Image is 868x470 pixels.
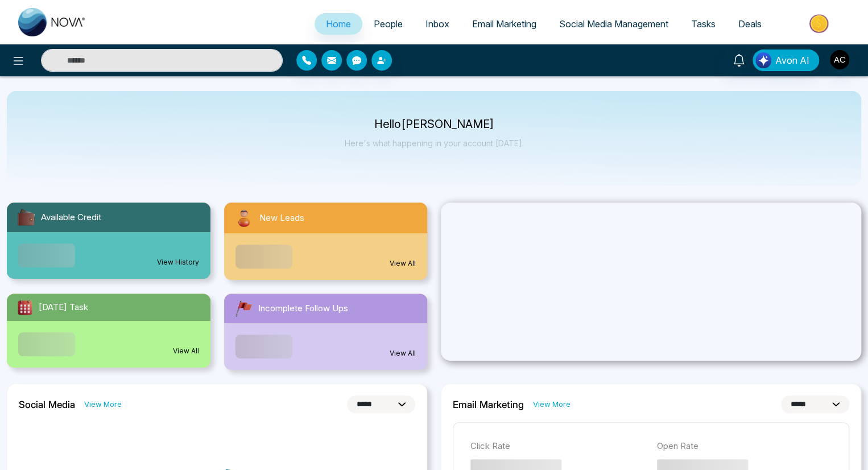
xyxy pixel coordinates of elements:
span: New Leads [259,212,304,225]
a: People [362,13,414,35]
a: Email Marketing [461,13,548,35]
button: Avon AI [753,50,819,71]
a: Deals [727,13,773,35]
a: View History [157,257,199,267]
img: Lead Flow [755,52,771,68]
span: People [374,18,403,30]
a: Home [315,13,362,35]
img: newLeads.svg [233,207,255,229]
a: Inbox [414,13,461,35]
h2: Email Marketing [453,399,524,410]
a: View More [533,399,571,410]
img: availableCredit.svg [16,207,36,228]
h2: Social Media [19,399,75,410]
span: Home [326,18,351,30]
a: New LeadsView All [217,203,435,280]
a: View More [84,399,122,410]
a: Incomplete Follow UpsView All [217,294,435,370]
span: Inbox [425,18,449,30]
a: Social Media Management [548,13,680,35]
p: Here's what happening in your account [DATE]. [345,138,524,148]
span: Tasks [691,18,716,30]
a: Tasks [680,13,727,35]
span: [DATE] Task [39,301,88,314]
img: todayTask.svg [16,298,34,316]
span: Avon AI [775,53,809,67]
span: Incomplete Follow Ups [258,302,348,315]
img: followUps.svg [233,298,254,319]
img: Nova CRM Logo [18,8,86,36]
span: Social Media Management [559,18,668,30]
img: User Avatar [830,50,849,69]
span: Deals [738,18,762,30]
span: Email Marketing [472,18,536,30]
p: Hello [PERSON_NAME] [345,119,524,129]
span: Available Credit [41,211,101,224]
a: View All [173,346,199,356]
img: Market-place.gif [779,11,861,36]
p: Click Rate [470,440,646,453]
p: Open Rate [657,440,832,453]
a: View All [390,348,416,358]
a: View All [390,258,416,269]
